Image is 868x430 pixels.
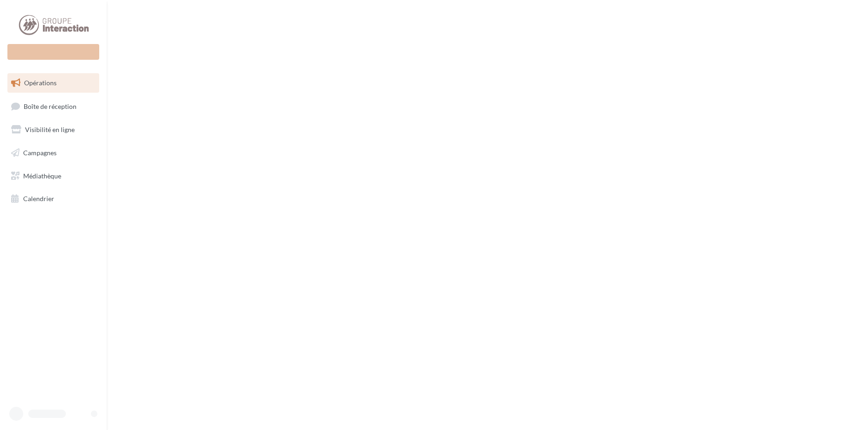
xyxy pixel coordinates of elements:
[23,149,57,157] span: Campagnes
[23,195,54,202] span: Calendrier
[6,120,101,139] a: Visibilité en ligne
[23,171,61,179] span: Médiathèque
[6,189,101,209] a: Calendrier
[24,102,77,110] span: Boîte de réception
[6,166,101,186] a: Médiathèque
[6,143,101,163] a: Campagnes
[7,44,99,60] div: Nouvelle campagne
[24,79,57,87] span: Opérations
[6,96,101,116] a: Boîte de réception
[6,73,101,93] a: Opérations
[25,126,75,133] span: Visibilité en ligne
